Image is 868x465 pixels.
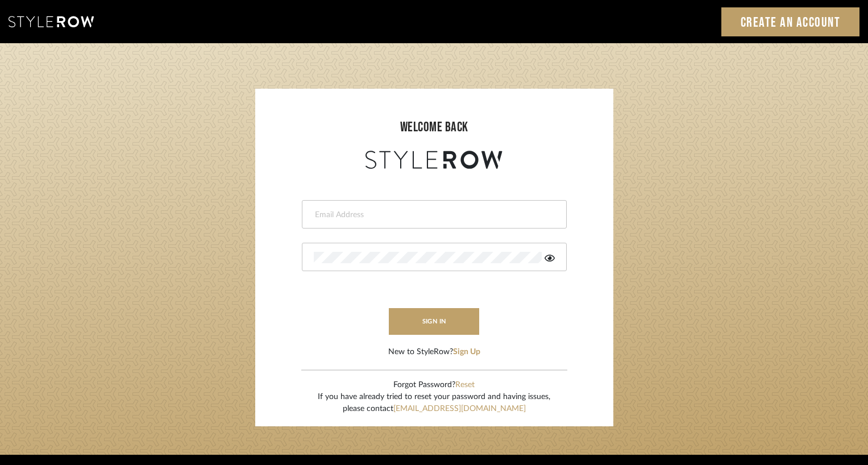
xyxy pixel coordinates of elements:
div: welcome back [267,117,602,138]
div: Forgot Password? [318,379,550,391]
button: Reset [455,379,475,391]
div: New to StyleRow? [388,346,480,358]
a: Create an Account [721,7,860,36]
div: If you have already tried to reset your password and having issues, please contact [318,391,550,415]
button: sign in [389,308,480,335]
a: [EMAIL_ADDRESS][DOMAIN_NAME] [393,405,526,413]
input: Email Address [314,209,552,221]
button: Sign Up [453,346,480,358]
